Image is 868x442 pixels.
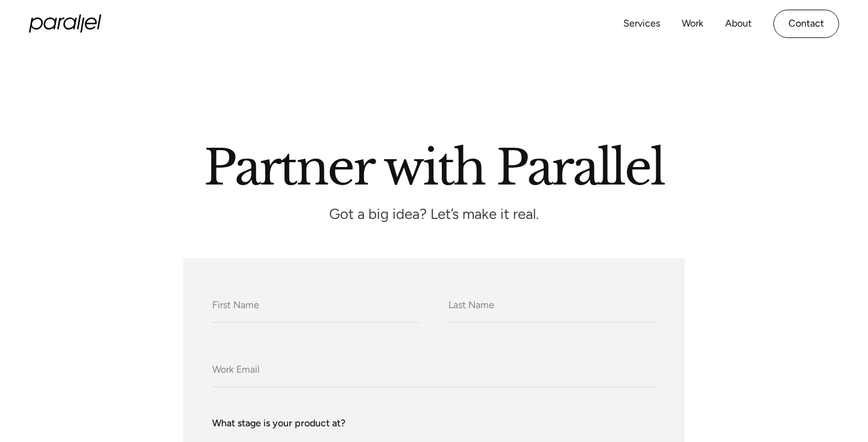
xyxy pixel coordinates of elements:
[253,209,615,219] p: Got a big idea? Let’s make it real.
[212,289,420,323] input: First Name
[623,15,660,33] a: Services
[682,15,703,33] a: Work
[212,354,656,387] input: Work Email
[90,144,778,185] h2: Partner with Parallel
[448,289,656,323] input: Last Name
[212,416,656,431] label: What stage is your product at?
[773,10,839,38] a: Contact
[725,15,752,33] a: About
[29,14,101,33] a: home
